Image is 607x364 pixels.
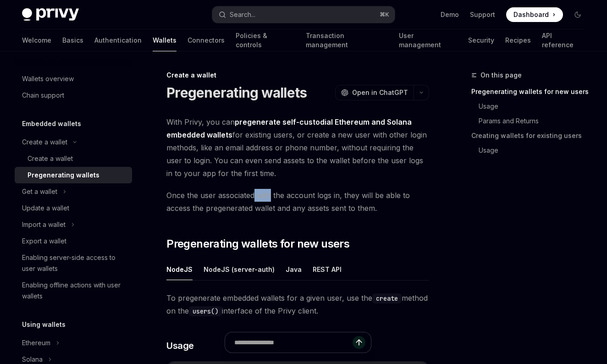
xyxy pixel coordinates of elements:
a: Wallets overview [15,71,132,87]
a: Transaction management [306,29,388,51]
a: Enabling offline actions with user wallets [15,277,132,304]
a: Params and Returns [479,114,592,128]
div: Enabling server-side access to user wallets [22,252,127,274]
a: Policies & controls [236,29,295,51]
div: Export a wallet [22,236,66,247]
h5: Using wallets [22,319,66,330]
code: users() [189,306,222,316]
div: Create a wallet [28,153,73,164]
span: Dashboard [513,10,549,19]
span: ⌘ K [380,11,389,18]
code: create [372,293,402,303]
button: REST API [313,259,342,280]
div: Create a wallet [22,137,67,148]
span: On this page [480,70,522,81]
button: Send message [353,336,365,349]
button: Java [286,259,302,280]
div: Pregenerating wallets [28,170,99,181]
div: Enabling offline actions with user wallets [22,280,127,302]
div: Wallets overview [22,73,74,84]
a: Welcome [22,29,51,51]
a: Update a wallet [15,200,132,216]
a: Usage [479,99,592,114]
strong: pregenerate self-custodial Ethereum and Solana embedded wallets [166,117,412,139]
button: NodeJS (server-auth) [204,259,275,280]
a: Chain support [15,87,132,104]
button: Open in ChatGPT [335,85,414,100]
a: Usage [479,143,592,158]
div: Update a wallet [22,203,69,214]
a: Authentication [94,29,142,51]
a: Support [470,10,495,19]
div: Get a wallet [22,186,57,197]
a: Creating wallets for existing users [471,128,592,143]
span: With Privy, you can for existing users, or create a new user with other login methods, like an em... [166,116,429,180]
a: Security [468,29,494,51]
h1: Pregenerating wallets [166,84,307,101]
div: Import a wallet [22,219,66,230]
a: Export a wallet [15,233,132,249]
a: Connectors [188,29,225,51]
a: Basics [62,29,83,51]
a: Pregenerating wallets for new users [471,84,592,99]
button: NodeJS [166,259,193,280]
a: Demo [441,10,459,19]
a: Create a wallet [15,150,132,167]
a: API reference [542,29,585,51]
span: To pregenerate embedded wallets for a given user, use the method on the interface of the Privy cl... [166,292,429,317]
span: Open in ChatGPT [352,88,408,97]
a: Wallets [153,29,177,51]
a: User management [399,29,457,51]
button: Toggle dark mode [570,7,585,22]
div: Ethereum [22,337,50,348]
a: Dashboard [506,7,563,22]
h5: Embedded wallets [22,118,81,129]
img: dark logo [22,8,79,21]
div: Search... [230,9,255,20]
button: Search...⌘K [212,6,395,23]
div: Create a wallet [166,71,429,80]
a: Pregenerating wallets [15,167,132,183]
a: Enabling server-side access to user wallets [15,249,132,277]
span: Once the user associated with the account logs in, they will be able to access the pregenerated w... [166,189,429,215]
div: Chain support [22,90,64,101]
a: Recipes [505,29,531,51]
span: Pregenerating wallets for new users [166,237,349,251]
